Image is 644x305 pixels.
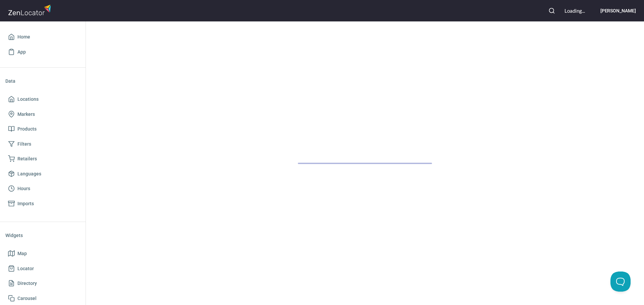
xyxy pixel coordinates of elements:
[5,151,80,166] a: Retailers
[5,276,80,291] a: Directory
[17,170,41,178] span: Languages
[5,122,80,137] a: Products
[5,227,80,243] li: Widgets
[17,249,27,258] span: Map
[5,73,80,89] li: Data
[544,3,559,18] button: Search
[17,200,34,208] span: Imports
[17,155,37,163] span: Retailers
[5,166,80,181] a: Languages
[17,264,34,273] span: Locator
[17,184,30,193] span: Hours
[590,3,636,18] button: [PERSON_NAME]
[17,279,37,288] span: Directory
[5,45,80,60] a: App
[5,196,80,211] a: Imports
[5,261,80,276] a: Locator
[17,110,35,119] span: Markers
[17,140,31,148] span: Filters
[8,3,53,17] img: zenlocator
[17,294,37,303] span: Carousel
[610,272,631,292] iframe: Toggle Customer Support
[600,7,636,14] h6: [PERSON_NAME]
[5,107,80,122] a: Markers
[17,95,39,103] span: Locations
[5,246,80,261] a: Map
[5,181,80,196] a: Hours
[17,125,37,133] span: Products
[17,48,26,56] span: App
[5,92,80,107] a: Locations
[17,33,30,41] span: Home
[565,7,585,14] div: Loading...
[5,137,80,152] a: Filters
[5,29,80,45] a: Home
